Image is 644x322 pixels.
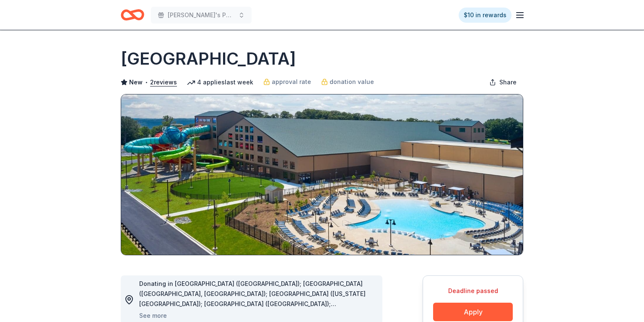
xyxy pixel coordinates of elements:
[272,77,311,87] span: approval rate
[121,5,144,25] a: Home
[151,7,252,24] button: [PERSON_NAME]'s Petals for Hope Annual Event
[121,47,296,71] h1: [GEOGRAPHIC_DATA]
[263,77,311,87] a: approval rate
[139,311,167,321] button: See more
[168,10,235,20] span: [PERSON_NAME]'s Petals for Hope Annual Event
[121,94,523,255] img: Image for Great Wolf Lodge
[459,8,512,23] a: $10 in rewards
[145,79,148,86] span: •
[129,77,143,87] span: New
[433,303,513,321] button: Apply
[187,77,253,87] div: 4 applies last week
[433,286,513,296] div: Deadline passed
[499,77,517,87] span: Share
[330,77,374,87] span: donation value
[483,74,523,91] button: Share
[321,77,374,87] a: donation value
[150,77,177,87] button: 2reviews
